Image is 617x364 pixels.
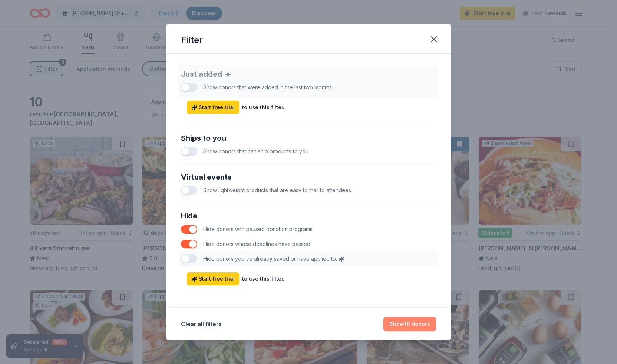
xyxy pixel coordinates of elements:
[203,187,352,193] span: Show lightweight products that are easy to mail to attendees.
[181,171,436,183] div: Virtual events
[383,317,436,331] button: Show10 donors
[203,241,311,247] span: Hide donors whose deadlines have passed.
[181,320,221,328] button: Clear all filters
[242,274,284,283] div: to use this filter.
[203,148,310,154] span: Show donors that can ship products to you.
[191,103,235,112] span: Start free trial
[181,34,203,46] div: Filter
[242,103,284,112] div: to use this filter.
[203,226,314,232] span: Hide donors with paused donation programs.
[187,101,239,114] a: Start free trial
[191,274,235,283] span: Start free trial
[187,272,239,285] a: Start free trial
[181,210,436,222] div: Hide
[181,132,436,144] div: Ships to you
